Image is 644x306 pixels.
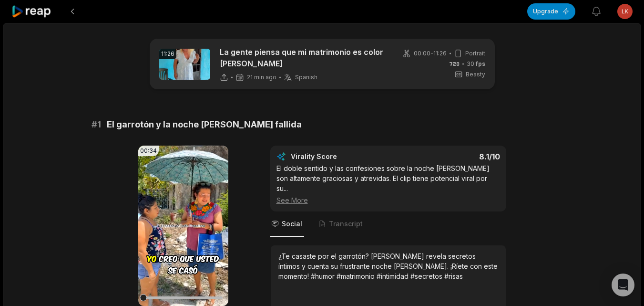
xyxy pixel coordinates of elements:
p: La gente piensa que mi matrimonio es color [PERSON_NAME] [220,46,384,69]
nav: Tabs [270,211,506,237]
div: 8.1 /10 [398,152,500,161]
button: Upgrade [527,3,575,20]
span: 00:00 - 11:26 [414,49,447,58]
span: Social [282,219,302,229]
span: Spanish [295,74,317,81]
div: Open Intercom Messenger [612,274,634,296]
div: See More [276,195,500,205]
div: ¿Te casaste por el garrotón? [PERSON_NAME] revela secretos íntimos y cuenta su frustrante noche [... [278,251,498,281]
span: 21 min ago [247,74,276,81]
span: Transcript [329,219,363,229]
span: fps [476,60,485,67]
video: Your browser does not support mp4 format. [138,146,228,306]
span: # 1 [92,118,101,131]
span: 30 [467,60,485,68]
div: El doble sentido y las confesiones sobre la noche [PERSON_NAME] son altamente graciosas y atrevid... [276,163,500,205]
div: 11:26 [159,49,176,59]
div: Virality Score [291,152,393,161]
span: Beasty [466,70,485,79]
span: Portrait [465,49,485,58]
span: El garrotón y la noche [PERSON_NAME] fallida [107,118,302,131]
